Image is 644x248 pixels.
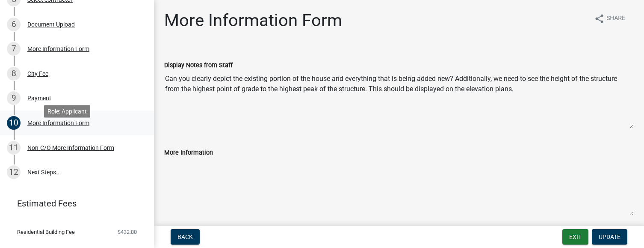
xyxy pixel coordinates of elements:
[27,46,89,52] div: More Information Form
[164,10,342,31] h1: More Information Form
[7,91,21,105] div: 9
[27,95,51,101] div: Payment
[27,120,89,126] div: More Information Form
[562,229,588,245] button: Exit
[44,105,90,117] div: Role: Applicant
[164,70,634,128] textarea: Can you clearly depict the existing portion of the house and everything that is being added new? ...
[588,10,632,27] button: shareShare
[7,42,21,56] div: 7
[592,229,627,245] button: Update
[118,229,137,235] span: $432.80
[594,14,605,24] i: share
[17,229,75,235] span: Residential Building Fee
[7,67,21,81] div: 8
[7,195,140,212] a: Estimated Fees
[177,233,193,240] span: Back
[7,18,21,31] div: 6
[599,233,620,240] span: Update
[7,165,21,179] div: 12
[164,150,213,156] label: More Information
[7,141,21,155] div: 11
[164,63,233,69] label: Display Notes from Staff
[7,116,21,130] div: 10
[27,145,114,151] div: Non-C/O More Information Form
[171,229,200,245] button: Back
[27,71,48,77] div: City Fee
[606,14,625,24] span: Share
[27,21,75,27] div: Document Upload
